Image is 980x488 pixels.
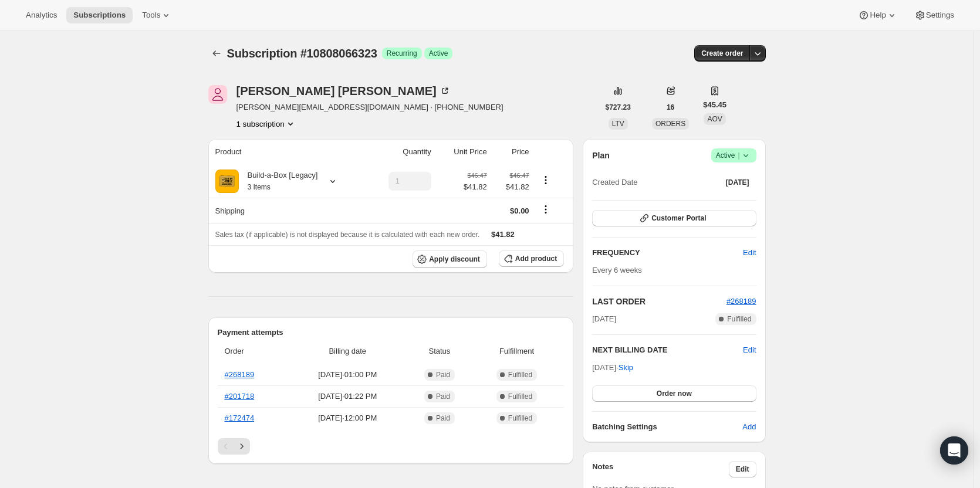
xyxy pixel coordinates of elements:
[234,438,250,455] button: Next
[208,198,366,223] th: Shipping
[510,206,529,215] span: $0.00
[726,296,756,307] button: #268189
[248,183,271,191] small: 3 Items
[225,414,255,422] a: #172474
[651,213,706,223] span: Customer Portal
[592,177,637,188] span: Created Date
[236,101,503,113] span: [PERSON_NAME][EMAIL_ADDRESS][DOMAIN_NAME] · [PHONE_NUMBER]
[215,170,239,193] img: product img
[655,120,685,128] span: ORDERS
[592,421,742,433] h6: Batching Settings
[743,247,756,259] span: Edit
[293,369,403,381] span: [DATE] · 01:00 PM
[436,370,450,379] span: Paid
[619,362,633,374] span: Skip
[236,85,451,97] div: [PERSON_NAME] [PERSON_NAME]
[592,385,756,402] button: Order now
[142,11,160,20] span: Tools
[719,174,756,191] button: [DATE]
[225,370,255,379] a: #268189
[387,49,417,58] span: Recurring
[727,314,751,324] span: Fulfilled
[716,150,752,161] span: Active
[293,345,403,357] span: Billing date
[477,345,557,357] span: Fulfillment
[218,438,565,455] nav: Pagination
[592,247,743,259] h2: FREQUENCY
[135,7,179,23] button: Tools
[536,174,555,187] button: Product actions
[366,139,435,165] th: Quantity
[592,150,610,161] h2: Plan
[592,313,616,325] span: [DATE]
[19,7,64,23] button: Analytics
[73,11,126,20] span: Subscriptions
[429,49,448,58] span: Active
[218,327,565,338] h2: Payment attempts
[701,49,743,58] span: Create order
[293,391,403,402] span: [DATE] · 01:22 PM
[293,412,403,424] span: [DATE] · 12:00 PM
[218,338,289,364] th: Order
[491,230,515,239] span: $41.82
[208,139,366,165] th: Product
[599,99,638,116] button: $727.23
[851,7,904,23] button: Help
[26,11,57,20] span: Analytics
[464,181,487,193] span: $41.82
[435,139,491,165] th: Unit Price
[736,243,763,262] button: Edit
[592,344,743,356] h2: NEXT BILLING DATE
[239,170,318,193] div: Build-a-Box [Legacy]
[738,151,739,160] span: |
[592,363,633,372] span: [DATE] ·
[592,266,642,274] span: Every 6 weeks
[499,250,564,267] button: Add product
[436,414,450,423] span: Paid
[508,414,532,423] span: Fulfilled
[508,370,532,379] span: Fulfilled
[208,45,225,62] button: Subscriptions
[225,392,255,401] a: #201718
[592,461,729,477] h3: Notes
[436,392,450,401] span: Paid
[940,436,968,465] div: Open Intercom Messenger
[536,203,555,216] button: Shipping actions
[736,465,749,474] span: Edit
[491,139,533,165] th: Price
[726,178,749,187] span: [DATE]
[707,115,722,123] span: AOV
[413,250,487,268] button: Apply discount
[657,389,692,398] span: Order now
[508,392,532,401] span: Fulfilled
[729,461,756,477] button: Edit
[726,297,756,306] a: #268189
[66,7,133,23] button: Subscriptions
[612,120,624,128] span: LTV
[515,254,557,263] span: Add product
[667,103,674,112] span: 16
[660,99,681,116] button: 16
[743,344,756,356] button: Edit
[509,172,529,179] small: $46.47
[703,99,726,111] span: $45.45
[227,47,377,60] span: Subscription #10808066323
[208,85,227,104] span: Jennifer Bartlett
[592,296,726,307] h2: LAST ORDER
[735,418,763,436] button: Add
[606,103,631,112] span: $727.23
[611,358,640,377] button: Skip
[494,181,529,193] span: $41.82
[468,172,487,179] small: $46.47
[870,11,886,20] span: Help
[742,421,756,433] span: Add
[236,118,296,130] button: Product actions
[215,231,480,239] span: Sales tax (if applicable) is not displayed because it is calculated with each new order.
[926,11,954,20] span: Settings
[694,45,750,62] button: Create order
[907,7,961,23] button: Settings
[410,345,469,357] span: Status
[592,210,756,226] button: Customer Portal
